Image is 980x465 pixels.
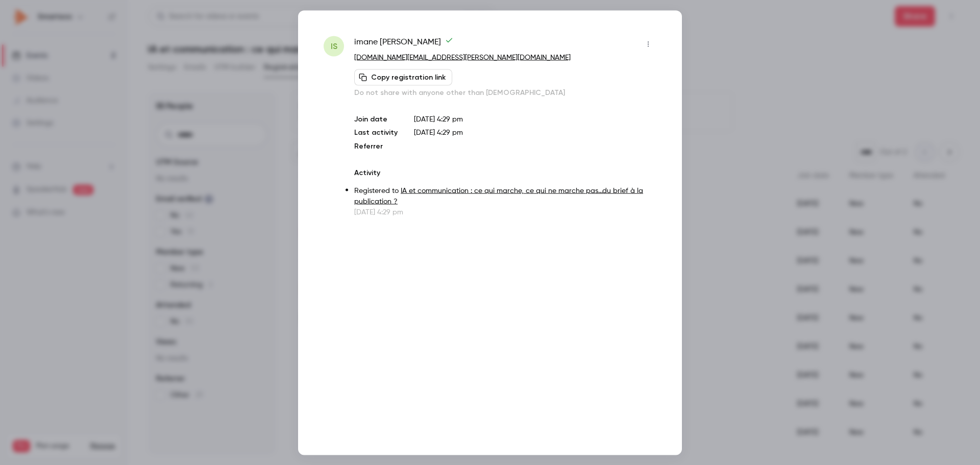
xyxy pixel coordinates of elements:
[354,207,656,217] p: [DATE] 4:29 pm
[354,114,398,124] p: Join date
[354,69,452,85] button: Copy registration link
[354,87,656,97] p: Do not share with anyone other than [DEMOGRAPHIC_DATA]
[414,129,463,136] span: [DATE] 4:29 pm
[354,167,656,178] p: Activity
[354,187,643,205] a: IA et communication : ce qui marche, ce qui ne marche pas...du brief à la publication ?
[354,127,398,138] p: Last activity
[354,36,453,52] span: imane [PERSON_NAME]
[354,54,571,61] a: [DOMAIN_NAME][EMAIL_ADDRESS][PERSON_NAME][DOMAIN_NAME]
[354,141,398,151] p: Referrer
[354,185,656,207] p: Registered to
[331,40,337,52] span: is
[414,114,656,124] p: [DATE] 4:29 pm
